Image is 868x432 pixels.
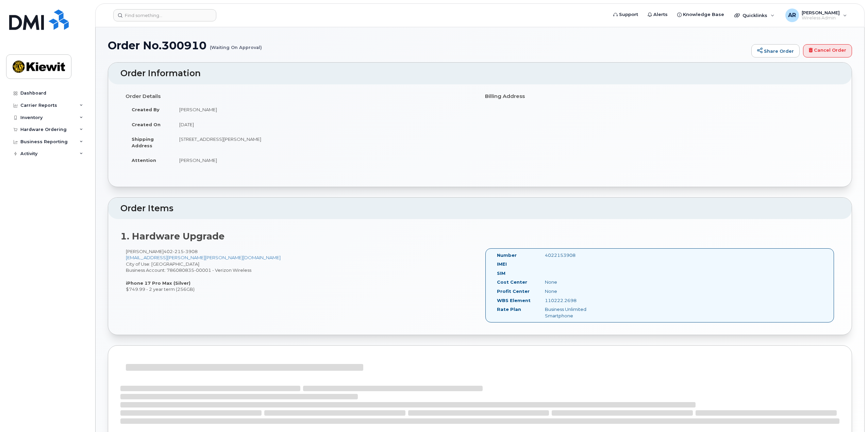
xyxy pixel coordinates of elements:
[497,270,505,277] label: SIM
[803,44,852,58] a: Cancel Order
[126,255,281,260] a: [EMAIL_ADDRESS][PERSON_NAME][PERSON_NAME][DOMAIN_NAME]
[120,69,839,78] h2: Order Information
[173,117,475,132] td: [DATE]
[120,248,480,293] div: [PERSON_NAME] City of Use: [GEOGRAPHIC_DATA] Business Account: 786080835-00001 - Verizon Wireless...
[173,249,184,254] span: 215
[497,306,521,313] label: Rate Plan
[497,288,530,295] label: Profit Center
[126,94,475,99] h4: Order Details
[540,252,607,259] div: 4022153908
[120,231,224,242] strong: 1. Hardware Upgrade
[164,249,198,254] span: 402
[132,157,156,163] strong: Attention
[540,306,607,319] div: Business Unlimited Smartphone
[132,136,154,148] strong: Shipping Address
[497,252,517,259] label: Number
[173,102,475,117] td: [PERSON_NAME]
[540,297,607,304] div: 110222.2698
[497,297,531,304] label: WBS Element
[210,39,262,50] small: (Waiting On Approval)
[132,107,160,112] strong: Created By
[540,288,607,295] div: None
[108,39,748,51] h1: Order No.300910
[173,132,475,153] td: [STREET_ADDRESS][PERSON_NAME]
[751,44,800,58] a: Share Order
[485,94,834,99] h4: Billing Address
[540,279,607,285] div: None
[173,153,475,168] td: [PERSON_NAME]
[120,204,839,213] h2: Order Items
[497,261,507,267] label: IMEI
[184,249,198,254] span: 3908
[126,280,190,286] strong: iPhone 17 Pro Max (Silver)
[132,122,161,127] strong: Created On
[497,279,527,285] label: Cost Center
